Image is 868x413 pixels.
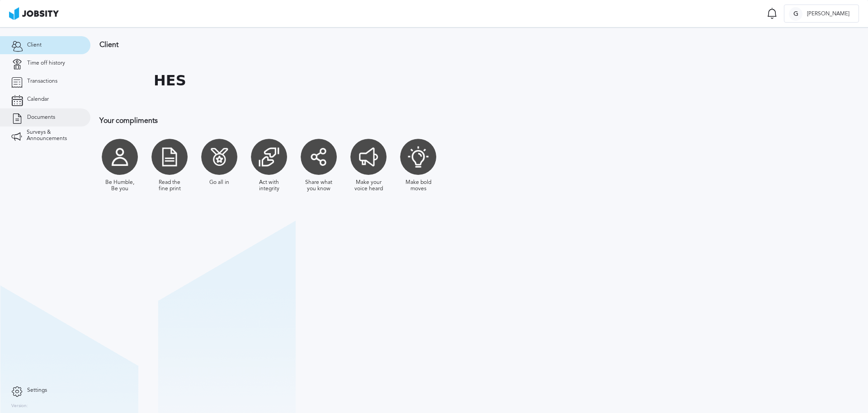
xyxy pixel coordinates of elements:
[402,179,434,192] div: Make bold moves
[27,96,49,103] span: Calendar
[154,179,185,192] div: Read the fine print
[27,387,47,394] span: Settings
[303,179,335,192] div: Share what you know
[784,5,859,23] button: G[PERSON_NAME]
[27,114,55,121] span: Documents
[99,41,590,49] h3: Client
[27,42,42,48] span: Client
[253,179,285,192] div: Act with integrity
[789,7,802,21] div: G
[9,7,59,20] img: ab4bad089aa723f57921c736e9817d99.png
[27,129,79,142] span: Surveys & Announcements
[802,11,854,17] span: [PERSON_NAME]
[104,179,136,192] div: Be Humble, Be you
[209,179,229,186] div: Go all in
[27,60,65,66] span: Time off history
[27,78,57,84] span: Transactions
[99,117,590,125] h3: Your compliments
[11,404,28,409] label: Version:
[154,72,186,89] h1: HES
[353,179,384,192] div: Make your voice heard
